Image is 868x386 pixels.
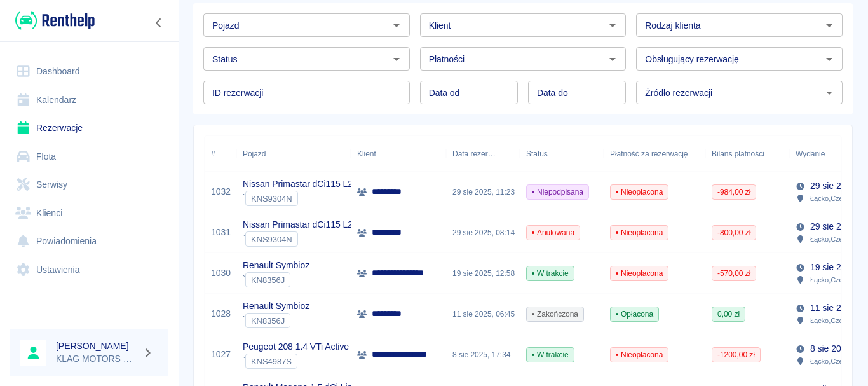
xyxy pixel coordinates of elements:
[611,227,668,238] span: Nieopłacona
[243,272,309,287] div: `
[10,57,168,86] a: Dashboard
[420,81,518,104] input: DD.MM.YYYY
[604,50,621,68] button: Otwórz
[452,136,496,172] div: Data rezerwacji
[243,136,266,172] div: Pojazd
[236,136,351,172] div: Pojazd
[357,136,376,172] div: Klient
[526,136,548,172] div: Status
[243,177,398,191] p: Nissan Primastar dCi115 L2H1P2 Extra
[810,233,867,245] p: Łącko , Czerniec 10
[712,227,756,238] span: -800,00 zł
[810,193,867,204] p: Łącko , Czerniec 10
[211,226,231,239] a: 1031
[388,50,405,68] button: Otwórz
[611,186,668,198] span: Nieopłacona
[243,231,398,247] div: `
[246,275,290,285] span: KN8356J
[246,194,297,203] span: KNS9304N
[611,308,658,320] span: Opłacona
[246,235,297,244] span: KNS9304N
[10,142,168,171] a: Flota
[527,349,574,361] span: W trakcie
[820,17,838,34] button: Otwórz
[810,274,867,286] p: Łącko , Czerniec 10
[712,136,764,172] div: Bilans płatności
[15,10,95,31] img: Renthelp logo
[10,114,168,142] a: Rezerwacje
[496,145,513,163] button: Sort
[205,136,236,172] div: #
[10,170,168,199] a: Serwisy
[351,136,446,172] div: Klient
[446,136,520,172] div: Data rezerwacji
[10,199,168,228] a: Klienci
[56,352,137,366] p: KLAG MOTORS Rent a Car
[810,355,867,367] p: Łącko , Czerniec 10
[211,348,231,361] a: 1027
[243,313,309,328] div: `
[825,145,843,163] button: Sort
[446,334,520,375] div: 8 sie 2025, 17:34
[810,315,867,326] p: Łącko , Czerniec 10
[388,17,405,34] button: Otwórz
[610,136,688,172] div: Płatność za rezerwację
[604,136,705,172] div: Płatność za rezerwację
[528,81,626,104] input: DD.MM.YYYY
[705,136,789,172] div: Bilans płatności
[527,308,583,320] span: Zakończona
[520,136,604,172] div: Status
[243,218,398,231] p: Nissan Primastar dCi115 L2H1P2 Extra
[527,186,588,198] span: Niepodpisana
[446,212,520,253] div: 29 sie 2025, 08:14
[712,268,756,279] span: -570,00 zł
[243,259,309,272] p: Renault Symbioz
[243,191,398,206] div: `
[211,266,231,280] a: 1030
[820,84,838,102] button: Otwórz
[243,354,349,369] div: `
[211,307,231,321] a: 1028
[527,268,574,279] span: W trakcie
[243,300,309,313] p: Renault Symbioz
[246,357,297,366] span: KNS4987S
[446,294,520,334] div: 11 sie 2025, 06:45
[246,316,290,326] span: KN8356J
[820,50,838,68] button: Otwórz
[446,253,520,294] div: 19 sie 2025, 12:58
[211,136,215,172] div: #
[10,256,168,284] a: Ustawienia
[211,185,231,198] a: 1032
[10,86,168,114] a: Kalendarz
[604,17,621,34] button: Otwórz
[446,172,520,212] div: 29 sie 2025, 11:23
[527,227,580,238] span: Anulowana
[10,227,168,256] a: Powiadomienia
[149,15,168,31] button: Zwiń nawigację
[56,340,137,352] h6: [PERSON_NAME]
[243,340,349,354] p: Peugeot 208 1.4 VTi Active
[712,308,745,320] span: 0,00 zł
[611,268,668,279] span: Nieopłacona
[712,186,756,198] span: -984,00 zł
[10,10,95,31] a: Renthelp logo
[796,136,825,172] div: Wydanie
[611,349,668,361] span: Nieopłacona
[712,349,760,361] span: -1200,00 zł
